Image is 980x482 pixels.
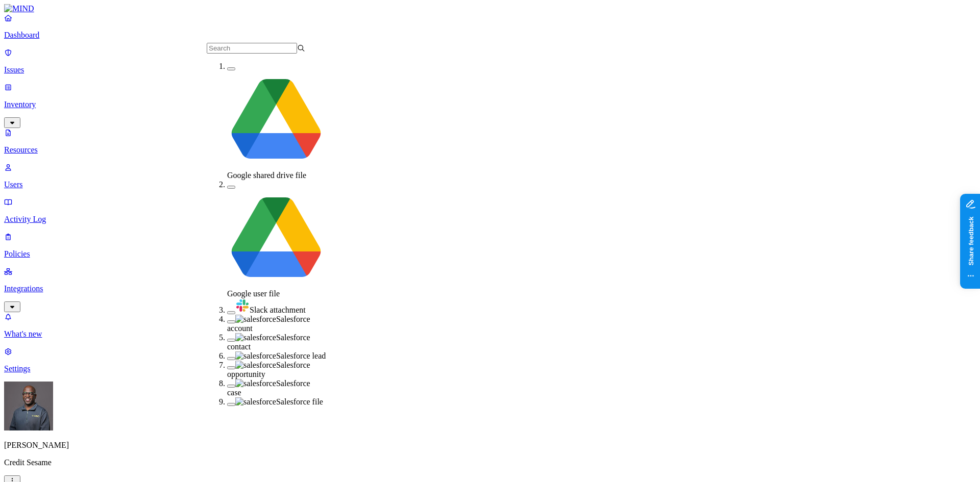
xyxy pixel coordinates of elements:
[4,347,976,373] a: Settings
[4,163,976,189] a: Users
[227,189,325,287] img: google-drive
[227,71,325,169] img: google-drive
[235,397,276,407] img: salesforce
[235,351,276,361] img: salesforce
[4,232,976,259] a: Policies
[4,31,976,40] p: Dashboard
[4,4,976,13] a: MIND
[227,289,280,298] span: Google user file
[4,284,976,293] p: Integrations
[235,298,250,313] img: slack
[235,361,276,370] img: salesforce
[4,382,53,430] img: Gregory Thomas
[4,128,976,155] a: Resources
[4,100,976,109] p: Inventory
[4,4,34,13] img: MIND
[4,13,976,40] a: Dashboard
[227,361,310,378] span: Salesforce opportunity
[4,215,976,224] p: Activity Log
[4,441,976,450] p: [PERSON_NAME]
[4,329,976,339] p: What's new
[4,267,976,311] a: Integrations
[4,312,976,339] a: What's new
[227,333,310,351] span: Salesforce contact
[4,249,976,259] p: Policies
[4,65,976,74] p: Issues
[207,43,297,54] input: Search
[235,379,276,388] img: salesforce
[4,364,976,373] p: Settings
[276,397,323,406] span: Salesforce file
[4,48,976,74] a: Issues
[227,171,306,180] span: Google shared drive file
[4,458,976,467] p: Credit Sesame
[276,351,326,360] span: Salesforce lead
[227,315,310,333] span: Salesforce account
[4,83,976,126] a: Inventory
[227,379,310,397] span: Salesforce case
[235,333,276,342] img: salesforce
[4,197,976,224] a: Activity Log
[250,306,306,314] span: Slack attachment
[235,315,276,324] img: salesforce
[4,180,976,189] p: Users
[4,145,976,155] p: Resources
